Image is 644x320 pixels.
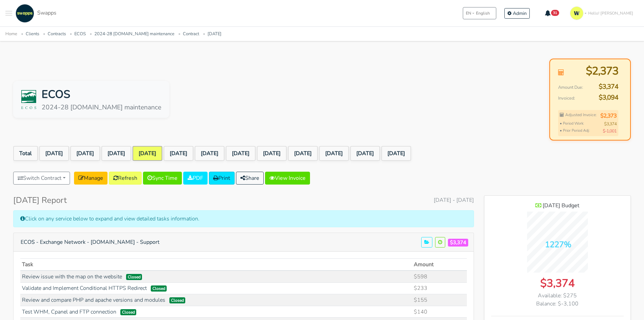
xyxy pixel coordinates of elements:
[588,121,617,127] span: $3,374
[560,128,590,134] span: • Prior Period Adj:
[412,271,467,282] td: $598
[579,93,618,103] span: $3,094
[16,236,164,249] button: ECOS - Exchange Network - [DOMAIN_NAME] - Support
[560,112,597,120] span: Adjusted Invoice:
[109,172,142,185] a: Refresh
[22,296,165,304] a: Review and compare PHP and apache versions and modules
[463,7,496,19] button: ENEnglish
[195,146,224,161] a: [DATE]
[70,146,100,161] a: [DATE]
[209,172,235,185] a: Print
[570,6,583,20] img: isotipo-3-3e143c57.png
[288,146,318,161] a: [DATE]
[543,202,579,209] span: [DATE] Budget
[143,172,182,185] a: Sync Time
[265,172,310,185] a: View Invoice
[208,31,221,37] a: [DATE]
[14,4,56,23] a: Swapps
[476,10,490,16] span: English
[101,146,131,161] a: [DATE]
[434,196,474,204] span: [DATE] - [DATE]
[16,4,34,23] img: swapps-linkedin-v2.jpg
[412,306,467,318] td: $140
[593,128,617,134] span: $-1,001
[560,121,584,127] span: • Period Work:
[448,239,468,247] span: $3,374
[48,31,66,37] a: Contracts
[226,146,256,161] a: [DATE]
[37,9,56,17] span: Swapps
[20,259,412,271] th: Task
[164,146,193,161] a: [DATE]
[567,4,639,23] a: Hello! [PERSON_NAME]
[26,31,39,37] a: Clients
[513,10,527,17] span: Admin
[551,10,559,16] span: 31
[504,8,530,19] a: Admin
[126,274,142,280] span: Closed
[39,146,69,161] a: [DATE]
[491,292,624,300] div: Available: $275
[13,195,67,205] h4: [DATE] Report
[600,112,617,120] span: $2,373
[74,31,86,37] a: ECOS
[412,259,467,271] th: Amount
[13,172,70,185] button: Switch Contract
[22,273,122,280] a: Review issue with the map on the website
[13,146,38,161] a: Total
[491,300,624,308] div: Balance: $-3,100
[236,172,264,185] button: Share
[588,10,633,16] span: Hello! [PERSON_NAME]
[74,172,108,185] a: Manage
[5,31,17,37] a: Home
[183,172,208,185] a: PDF
[5,4,12,23] button: Toggle navigation menu
[22,308,116,316] a: Test WHM, Cpanel and FTP connection
[319,146,349,161] a: [DATE]
[257,146,287,161] a: [DATE]
[120,309,137,315] span: Closed
[541,7,564,19] button: 31
[412,282,467,294] td: $233
[568,63,618,79] span: $2,373
[94,31,174,37] a: 2024-28 [DOMAIN_NAME] maintenance
[13,210,474,227] div: Click on any service below to expand and view detailed tasks information.
[151,285,167,292] span: Closed
[22,284,147,292] a: Validate and Implement Conditional HTTPS Redirect
[42,86,161,103] div: ECOS
[587,82,618,92] span: $3,374
[381,146,411,161] a: [DATE]
[169,297,186,303] span: Closed
[42,103,161,112] div: 2024-28 [DOMAIN_NAME] maintenance
[350,146,380,161] a: [DATE]
[412,294,467,306] td: $155
[133,146,162,161] a: [DATE]
[558,95,575,102] span: Invoiced:
[491,275,624,292] div: $3,374
[558,84,583,91] span: Amount Due:
[183,31,199,37] a: Contract
[21,90,36,109] img: ECOS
